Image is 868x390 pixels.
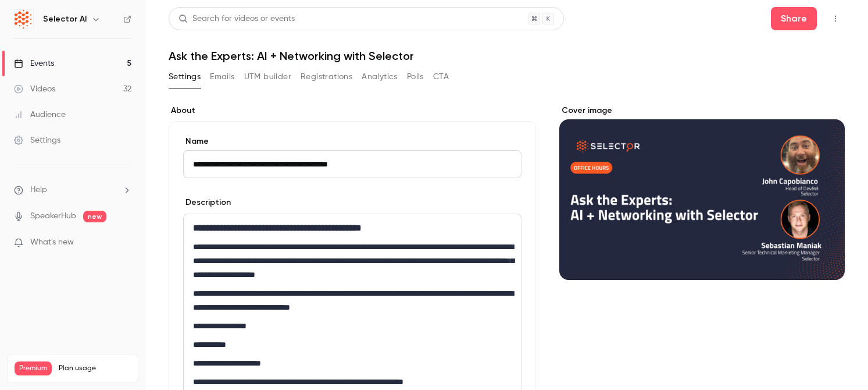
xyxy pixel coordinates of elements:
span: new [83,211,106,222]
div: Events [14,58,54,69]
button: Polls [407,68,424,86]
div: Audience [14,109,66,120]
label: Description [183,197,231,208]
label: Cover image [559,105,845,116]
span: Premium [15,361,52,375]
img: Selector AI [15,10,33,29]
span: What's new [30,236,74,249]
button: Registrations [301,68,352,86]
button: Analytics [362,68,398,86]
button: CTA [433,68,449,86]
label: Name [183,136,521,147]
button: Emails [210,68,234,86]
section: Cover image [559,105,845,280]
button: Share [771,7,817,30]
div: Settings [14,134,60,146]
a: SpeakerHub [30,210,76,222]
li: help-dropdown-opener [14,184,131,196]
h1: Ask the Experts: AI + Networking with Selector [169,49,845,63]
button: UTM builder [244,68,291,86]
span: Plan usage [59,364,131,373]
div: Videos [14,83,55,95]
span: Help [30,184,47,196]
div: Search for videos or events [178,13,295,25]
label: About [169,105,536,116]
button: Settings [169,68,201,86]
h6: Selector AI [43,13,87,25]
iframe: Noticeable Trigger [117,237,131,248]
